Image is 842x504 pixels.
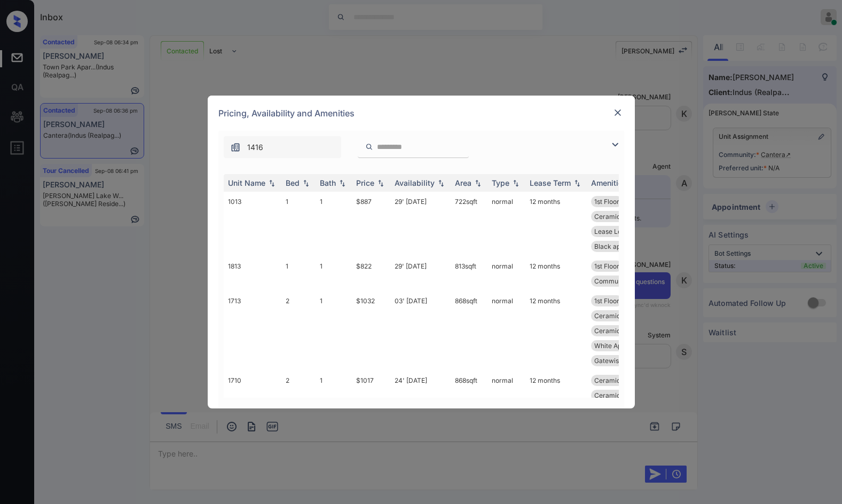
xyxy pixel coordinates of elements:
td: normal [487,192,525,256]
td: 29' [DATE] [390,256,451,291]
span: Ceramic Tile Ha... [594,212,648,220]
td: 1813 [224,256,281,291]
td: 12 months [525,371,587,435]
td: 24' [DATE] [390,371,451,435]
img: sorting [337,179,348,187]
span: 1st Floor [594,262,619,270]
img: sorting [572,179,583,187]
img: sorting [266,179,277,187]
td: 1 [281,256,316,291]
td: 813 sqft [451,256,487,291]
td: 1710 [224,371,281,435]
div: Unit Name [228,178,265,187]
span: White Appliance... [594,342,648,350]
td: 29' [DATE] [390,192,451,256]
span: Ceramic Tile Be... [594,312,648,320]
td: $1032 [352,291,390,371]
td: 868 sqft [451,371,487,435]
td: 868 sqft [451,291,487,371]
span: Ceramic Tile Li... [594,391,645,399]
td: 1713 [224,291,281,371]
span: 1st Floor [594,297,619,305]
td: 12 months [525,291,587,371]
td: $887 [352,192,390,256]
span: 1416 [247,141,263,153]
div: Availability [395,178,435,187]
div: Lease Term [530,178,571,187]
td: 1 [281,192,316,256]
td: normal [487,291,525,371]
span: Ceramic Tile Ba... [594,376,648,384]
td: 1 [316,371,352,435]
td: 1 [316,256,352,291]
img: close [612,107,623,118]
div: Pricing, Availability and Amenities [208,96,635,131]
div: Price [356,178,374,187]
td: 12 months [525,192,587,256]
div: Bed [286,178,300,187]
img: sorting [473,179,483,187]
div: Type [492,178,509,187]
div: Bath [320,178,336,187]
td: $1017 [352,371,390,435]
span: 1st Floor [594,198,619,206]
td: 2 [281,291,316,371]
img: icon-zuma [609,138,621,151]
div: Amenities [591,178,627,187]
img: icon-zuma [230,142,241,153]
span: Black appliance... [594,242,647,250]
td: 722 sqft [451,192,487,256]
img: icon-zuma [365,142,373,152]
img: sorting [510,179,521,187]
span: Community Fee [594,277,642,285]
td: 1 [316,291,352,371]
td: normal [487,256,525,291]
div: Area [455,178,471,187]
td: 2 [281,371,316,435]
span: Lease Lock [594,227,629,235]
td: 12 months [525,256,587,291]
img: sorting [375,179,386,187]
td: $822 [352,256,390,291]
td: 1 [316,192,352,256]
img: sorting [436,179,446,187]
td: 1013 [224,192,281,256]
span: Gatewise [594,357,623,365]
span: Ceramic Tile Li... [594,327,645,335]
td: normal [487,371,525,435]
td: 03' [DATE] [390,291,451,371]
img: sorting [301,179,311,187]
